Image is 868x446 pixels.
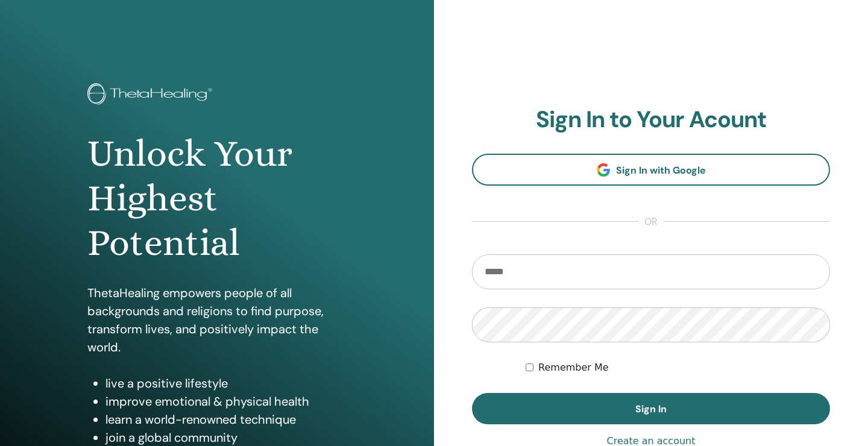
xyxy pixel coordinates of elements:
li: learn a world-renowned technique [105,410,347,429]
button: Sign In [472,393,830,424]
a: Sign In with Google [472,154,830,186]
h2: Sign In to Your Acount [472,106,830,134]
span: or [638,215,664,229]
p: ThetaHealing empowers people of all backgrounds and religions to find purpose, transform lives, a... [87,284,347,356]
div: Keep me authenticated indefinitely or until I manually logout [526,360,830,375]
span: Sign In [635,403,667,415]
span: Sign In with Google [616,164,706,177]
h1: Unlock Your Highest Potential [87,131,347,266]
li: live a positive lifestyle [105,374,347,392]
li: improve emotional & physical health [105,392,347,410]
label: Remember Me [538,360,609,375]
